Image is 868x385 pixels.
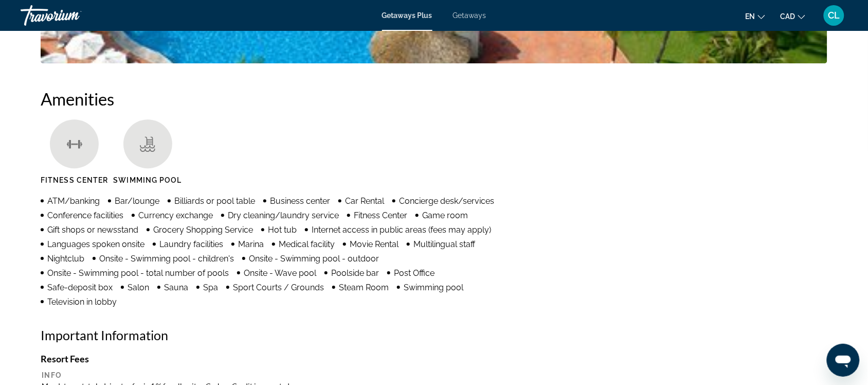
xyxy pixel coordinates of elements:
span: Conference facilities [47,211,123,220]
button: Change language [746,9,765,24]
span: CAD [781,12,795,21]
span: Safe-deposit box [47,283,113,292]
span: Bar/lounge [115,196,159,206]
th: Info [42,371,826,380]
span: Dry cleaning/laundry service [228,211,339,220]
span: Post Office [394,268,435,278]
span: Game room [422,211,468,220]
span: Onsite - Wave pool [244,268,316,278]
span: Onsite - Swimming pool - outdoor [249,254,379,264]
span: Marina [238,239,264,249]
span: Salon [128,283,149,292]
h2: Important Information [41,327,827,343]
span: Swimming pool [404,283,463,292]
span: Languages spoken onsite [47,239,144,249]
span: Fitness Center [354,211,407,220]
a: Travorium [21,2,123,29]
button: Change currency [781,9,805,24]
iframe: Bouton de lancement de la fenêtre de messagerie [827,344,860,377]
span: CL [828,10,840,21]
span: Internet access in public areas (fees may apply) [312,225,491,235]
span: ATM/banking [47,196,100,206]
a: Getaways [453,11,486,20]
span: Movie Rental [350,239,399,249]
span: Sport Courts / Grounds [233,283,324,292]
span: Nightclub [47,254,84,264]
span: Grocery Shopping Service [153,225,253,235]
span: Poolside bar [331,268,379,278]
span: Concierge desk/services [399,196,494,206]
span: Fitness Center [41,176,108,184]
button: User Menu [821,5,847,26]
span: Business center [270,196,330,206]
span: Currency exchange [138,211,213,220]
span: Onsite - Swimming pool - total number of pools [47,268,229,278]
span: Steam Room [339,283,389,292]
span: Hot tub [268,225,297,235]
span: Swimming Pool [113,176,182,184]
span: Gift shops or newsstand [47,225,138,235]
h2: Amenities [41,89,827,109]
span: Car Rental [345,196,384,206]
span: Onsite - Swimming pool - children's [99,254,234,264]
span: Laundry facilities [159,239,223,249]
span: Billiards or pool table [174,196,255,206]
a: Getaways Plus [382,11,432,20]
span: Sauna [164,283,188,292]
span: en [746,12,755,21]
span: Spa [203,283,218,292]
span: Multilingual staff [413,239,475,249]
span: Medical facility [279,239,335,249]
h4: Resort Fees [41,353,827,364]
span: Television in lobby [47,297,117,307]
